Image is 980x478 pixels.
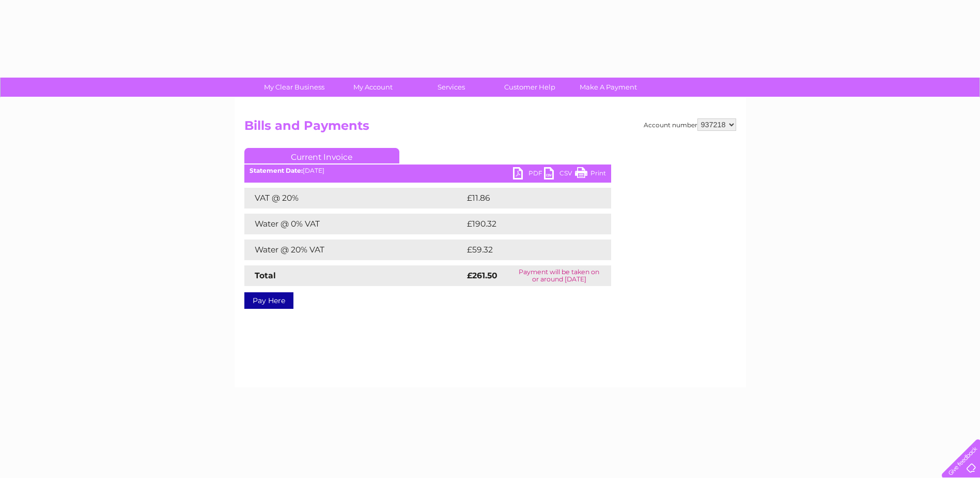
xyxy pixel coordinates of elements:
[409,78,494,97] a: Services
[244,188,464,208] td: VAT @ 20%
[244,214,464,234] td: Water @ 0% VAT
[487,78,572,97] a: Customer Help
[330,78,415,97] a: My Account
[244,148,399,163] a: Current Invoice
[464,240,590,260] td: £59.32
[644,118,736,131] div: Account number
[464,214,592,234] td: £190.32
[513,167,544,182] a: PDF
[544,167,575,182] a: CSV
[244,118,736,138] h2: Bills and Payments
[255,271,276,280] strong: Total
[467,271,497,280] strong: £261.50
[575,167,606,182] a: Print
[507,265,611,286] td: Payment will be taken on or around [DATE]
[464,188,588,208] td: £11.86
[244,167,611,174] div: [DATE]
[252,78,337,97] a: My Clear Business
[250,167,303,174] b: Statement Date:
[244,240,464,260] td: Water @ 20% VAT
[566,78,651,97] a: Make A Payment
[244,292,293,309] a: Pay Here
